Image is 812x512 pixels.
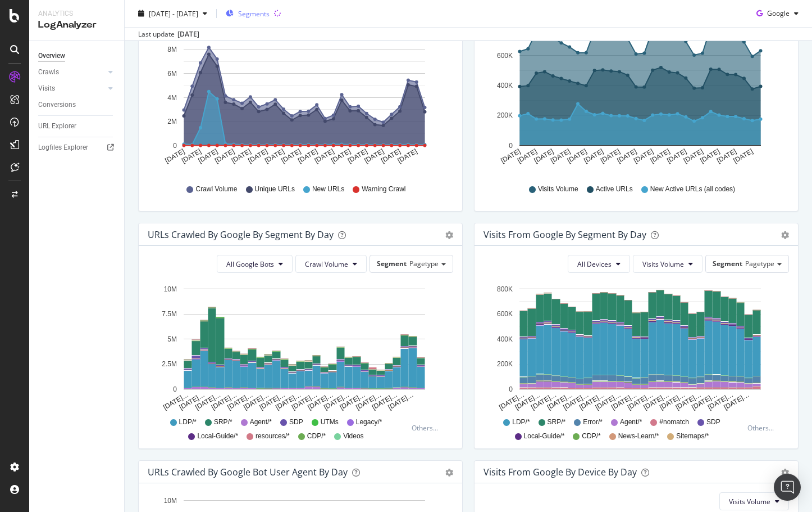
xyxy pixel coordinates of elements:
div: Visits [38,83,55,95]
span: LDP/* [179,417,197,427]
span: Pagetype [745,259,774,268]
button: Segments [221,5,274,23]
span: Segments [238,8,270,18]
span: SRP/* [214,417,232,427]
text: 0 [509,385,513,393]
div: Visits from Google By Segment By Day [483,229,646,240]
text: 800K [497,285,513,293]
div: Others... [412,423,443,433]
div: gear [781,469,789,477]
a: Visits [38,83,105,95]
text: 6M [167,70,177,78]
svg: A chart. [148,282,449,412]
span: Google [767,8,790,18]
span: News-Learn/* [618,432,659,441]
text: [DATE] [213,147,236,165]
span: New Active URLs (all codes) [650,185,735,194]
text: [DATE] [180,147,203,165]
text: 10M [164,497,177,505]
button: All Google Bots [217,255,293,273]
span: Pagetype [409,259,439,268]
a: Conversions [38,99,116,111]
text: [DATE] [313,147,336,165]
span: Legacy/* [356,417,382,427]
span: Crawl Volume [195,185,237,194]
text: 0 [173,385,177,393]
span: CDP/* [307,432,326,441]
button: Google [752,5,803,23]
text: [DATE] [499,147,522,165]
text: [DATE] [330,147,352,165]
span: Active URLs [596,185,633,194]
text: [DATE] [566,147,589,165]
text: [DATE] [380,147,402,165]
text: 0 [173,142,177,150]
a: Overview [38,50,116,62]
div: A chart. [483,282,785,412]
text: [DATE] [599,147,622,165]
svg: A chart. [483,17,785,174]
span: [DATE] - [DATE] [149,8,198,18]
text: [DATE] [632,147,655,165]
text: [DATE] [296,147,319,165]
div: gear [781,231,789,239]
text: 5M [167,335,177,343]
span: UTMs [321,417,339,427]
button: Crawl Volume [295,255,367,273]
div: Logfiles Explorer [38,142,88,154]
text: 400K [497,82,513,89]
span: Local-Guide/* [524,432,565,441]
div: Last update [138,29,199,39]
div: Others... [747,423,779,433]
text: [DATE] [263,147,286,165]
div: URLs Crawled by Google By Segment By Day [148,229,334,240]
text: [DATE] [230,147,253,165]
span: SDP [289,417,303,427]
svg: A chart. [148,17,449,174]
span: resources/* [256,432,290,441]
text: [DATE] [163,147,186,165]
text: [DATE] [615,147,638,165]
text: 7.5M [162,310,177,318]
span: Visits Volume [642,259,684,269]
button: [DATE] - [DATE] [134,5,212,23]
div: Conversions [38,99,76,111]
span: LDP/* [512,417,530,427]
text: [DATE] [649,147,672,165]
span: Unique URLs [255,185,295,194]
text: [DATE] [699,147,721,165]
span: Segment [377,259,407,268]
div: Analytics [38,9,115,19]
text: 10M [164,285,177,293]
a: URL Explorer [38,120,116,132]
a: Crawls [38,66,105,78]
text: [DATE] [247,147,269,165]
text: 0 [509,142,513,150]
text: 600K [497,52,513,60]
text: 2.5M [162,360,177,368]
div: gear [445,469,453,477]
text: [DATE] [363,147,385,165]
div: LogAnalyzer [38,19,115,32]
div: Visits From Google By Device By Day [483,466,637,478]
text: [DATE] [346,147,369,165]
span: #nomatch [659,417,689,427]
div: gear [445,231,453,239]
button: Visits Volume [633,255,702,273]
span: Sitemaps/* [676,432,709,441]
div: URL Explorer [38,120,76,132]
div: Overview [38,50,65,62]
div: Crawls [38,66,59,78]
span: Agent/* [250,417,272,427]
button: Visits Volume [719,492,789,510]
text: [DATE] [280,147,302,165]
div: Open Intercom Messenger [774,474,801,501]
span: SDP [706,417,720,427]
text: [DATE] [549,147,572,165]
text: 8M [167,46,177,54]
span: Segment [713,259,742,268]
text: [DATE] [665,147,688,165]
